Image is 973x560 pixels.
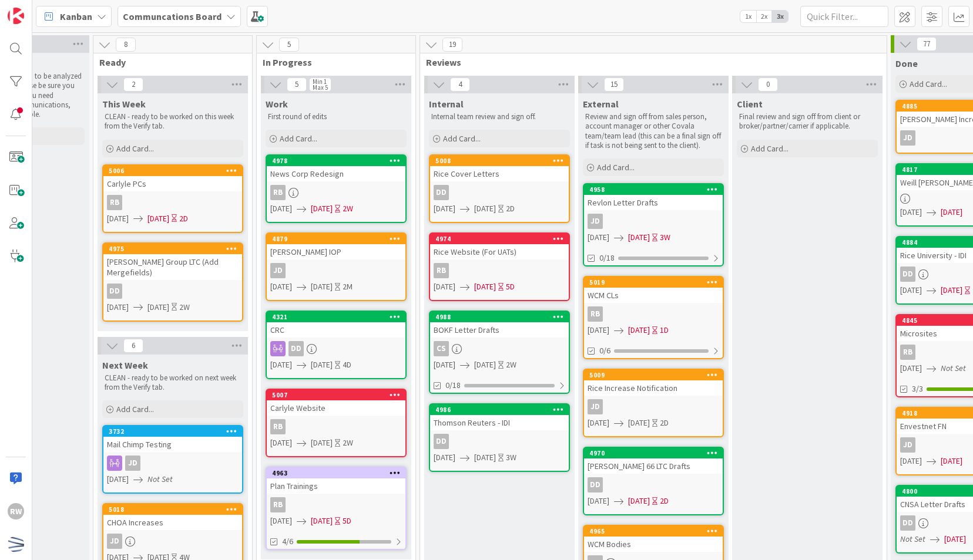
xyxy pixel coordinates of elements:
span: Add Card... [443,133,481,144]
span: Add Card... [751,143,789,154]
span: [DATE] [900,206,922,218]
a: 5007Carlyle WebsiteRB[DATE][DATE]2W [266,389,407,457]
span: External [583,98,619,110]
span: [DATE] [474,203,496,215]
div: DD [588,477,603,492]
span: [DATE] [270,203,292,215]
div: 5008 [435,157,569,165]
span: 3x [772,11,788,22]
div: JD [267,263,405,278]
div: RB [434,263,449,278]
div: DD [267,341,405,356]
div: 3W [506,451,516,464]
a: 3732Mail Chimp TestingJD[DATE]Not Set [102,425,243,494]
span: [DATE] [588,495,609,507]
div: 2M [343,281,353,293]
div: 5009Rice Increase Notification [584,370,723,396]
div: 4986 [435,406,569,414]
span: [DATE] [474,281,496,293]
span: [DATE] [270,281,292,293]
div: 4965 [589,527,723,535]
div: RB [270,497,286,512]
div: 5019 [584,277,723,288]
p: CLEAN - ready to be worked on this week from the Verify tab. [105,112,241,131]
div: JD [900,130,915,146]
p: First round of edits [268,112,404,122]
span: [DATE] [474,451,496,464]
span: 77 [917,37,937,51]
span: 4 [450,77,470,92]
div: 4974 [435,235,569,243]
div: 3732 [103,426,242,437]
div: 4975[PERSON_NAME] Group LTC (Add Mergefields) [103,244,242,280]
div: Carlyle Website [267,400,405,416]
span: 0 [758,77,778,92]
i: Not Set [147,474,173,484]
div: RB [107,195,122,210]
div: 4974Rice Website (For UATs) [430,234,569,259]
a: 4958Revlon Letter DraftsJD[DATE][DATE]3W0/18 [583,183,724,266]
span: [DATE] [107,301,129,313]
a: 4974Rice Website (For UATs)RB[DATE][DATE]5D [429,232,570,301]
div: DD [430,185,569,200]
div: [PERSON_NAME] Group LTC (Add Mergefields) [103,254,242,280]
div: RW [8,503,24,519]
div: WCM Bodies [584,537,723,552]
div: 5006 [103,166,242,176]
i: Not Set [900,534,925,544]
div: 4978 [272,157,405,165]
div: 4958 [584,184,723,195]
div: DD [900,266,915,282]
span: Client [737,98,763,110]
div: RB [267,497,405,512]
div: 4958 [589,185,723,194]
div: [PERSON_NAME] IOP [267,244,405,259]
div: RB [900,345,915,360]
a: 5008Rice Cover LettersDD[DATE][DATE]2D [429,154,570,223]
span: [DATE] [434,203,455,215]
div: 5018 [103,504,242,515]
div: 4965WCM Bodies [584,526,723,552]
div: 4958Revlon Letter Drafts [584,184,723,210]
div: 4879 [267,234,405,244]
a: 4963Plan TrainingsRB[DATE][DATE]5D4/6 [266,467,407,550]
span: 2x [756,11,772,22]
span: Add Card... [116,404,154,414]
div: Revlon Letter Drafts [584,195,723,210]
div: DD [107,284,122,299]
div: Rice Website (For UATs) [430,244,569,259]
span: Add Card... [280,133,317,144]
div: RB [430,263,569,278]
div: RB [584,306,723,322]
input: Quick Filter... [800,6,888,27]
span: [DATE] [628,231,650,244]
div: DD [434,185,449,200]
div: RB [588,306,603,322]
div: JD [270,263,286,278]
a: 4321CRCDD[DATE][DATE]4D [266,311,407,379]
a: 5019WCM CLsRB[DATE][DATE]1D0/6 [583,276,724,359]
span: Internal [429,98,464,110]
span: [DATE] [434,359,455,371]
i: Not Set [941,363,966,373]
span: 3/3 [912,383,923,395]
span: Done [895,58,918,69]
div: DD [900,515,915,531]
div: CS [430,341,569,356]
span: [DATE] [147,301,169,313]
a: 4975[PERSON_NAME] Group LTC (Add Mergefields)DD[DATE][DATE]2W [102,242,243,322]
div: JD [125,456,140,471]
div: JD [900,437,915,453]
div: 2D [506,203,515,215]
div: JD [584,399,723,414]
div: RB [267,419,405,434]
img: avatar [8,536,24,552]
p: CLEAN - ready to be worked on next week from the Verify tab. [105,373,241,393]
div: 5019WCM CLs [584,277,723,303]
span: [DATE] [311,359,333,371]
div: 5008 [430,156,569,166]
div: 5008Rice Cover Letters [430,156,569,181]
div: 4963Plan Trainings [267,468,405,494]
div: JD [103,456,242,471]
div: 3W [660,231,670,244]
